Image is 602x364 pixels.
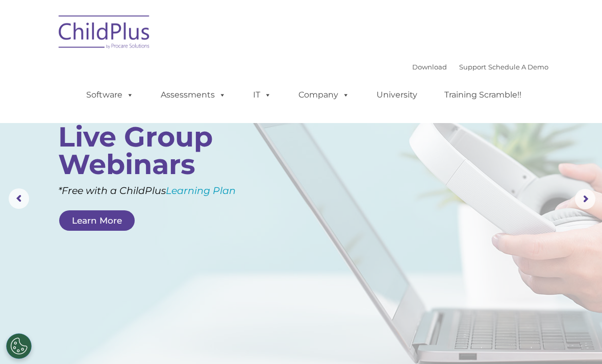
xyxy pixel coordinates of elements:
rs-layer: *Free with a ChildPlus [58,182,271,200]
rs-layer: Live Group Webinars [58,123,254,178]
a: Software [76,85,144,105]
a: Download [412,63,447,71]
a: Schedule A Demo [488,63,548,71]
a: University [366,85,428,105]
a: Company [288,85,360,105]
a: Training Scramble!! [434,85,532,105]
a: Learn More [59,210,135,231]
a: Support [459,63,486,71]
a: Learning Plan [166,185,236,197]
font: | [412,63,548,71]
img: ChildPlus by Procare Solutions [54,8,156,59]
button: Cookies Settings [6,333,32,359]
a: Assessments [150,85,236,105]
a: IT [243,85,282,105]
